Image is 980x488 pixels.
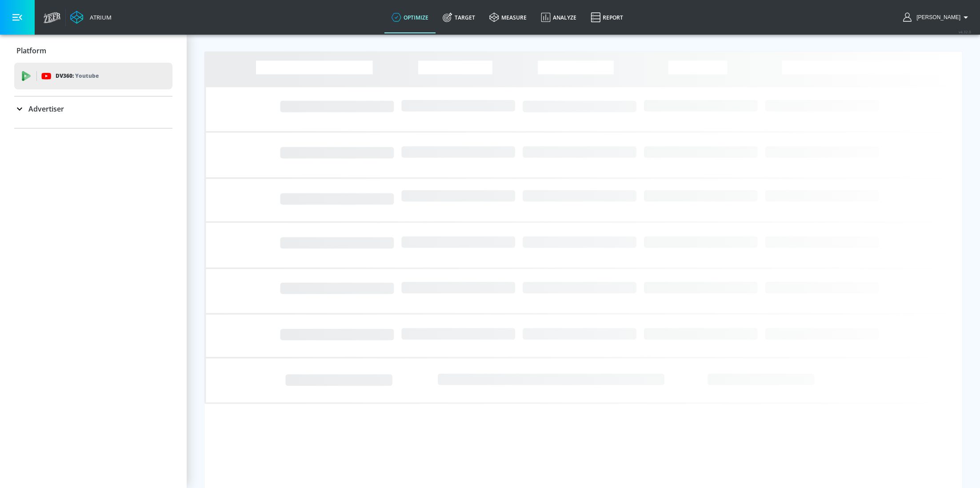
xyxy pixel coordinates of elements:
a: Analyze [534,1,584,33]
div: DV360: Youtube [14,63,172,89]
div: Advertiser [14,96,172,121]
span: v 4.32.0 [959,29,971,34]
div: Platform [14,38,172,63]
a: measure [482,1,534,33]
p: DV360: [56,71,99,81]
button: [PERSON_NAME] [903,12,971,23]
div: Atrium [86,13,112,21]
span: login as: stephanie.wolklin@zefr.com [913,14,960,20]
a: Atrium [70,11,112,24]
a: Target [436,1,482,33]
a: optimize [384,1,436,33]
p: Platform [16,46,46,56]
a: Report [584,1,630,33]
p: Youtube [75,71,99,80]
p: Advertiser [28,104,64,114]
